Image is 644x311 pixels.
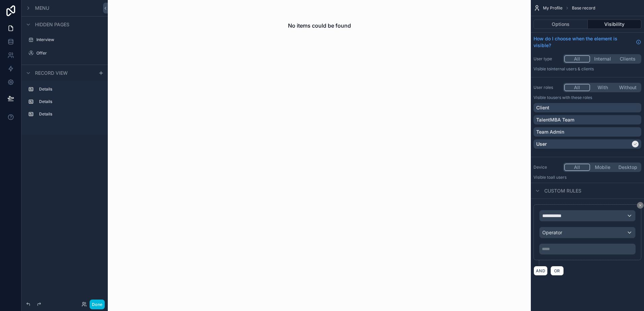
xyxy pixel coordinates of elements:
[551,66,594,71] span: Internal users & clients
[534,165,560,170] label: Device
[36,50,100,56] label: Offer
[534,95,641,100] p: Visible to
[39,99,98,104] label: Details
[534,266,548,276] button: AND
[534,35,633,49] span: How do I choose when the element is visible?
[615,84,640,91] button: Without
[564,55,590,63] button: All
[590,164,615,171] button: Mobile
[534,56,560,62] label: User type
[551,175,567,180] span: all users
[35,21,69,28] span: Hidden pages
[22,81,108,126] div: scrollable content
[539,227,636,238] button: Operator
[564,84,590,91] button: All
[534,175,641,180] p: Visible to
[90,300,105,309] button: Done
[534,66,641,72] p: Visible to
[39,111,98,117] label: Details
[564,164,590,171] button: All
[39,87,98,92] label: Details
[550,266,564,276] button: OR
[536,129,564,135] p: Team Admin
[615,55,640,63] button: Clients
[590,84,615,91] button: With
[543,5,562,11] span: My Profile
[542,230,562,235] span: Operator
[36,37,100,42] label: Interview
[551,95,592,100] span: Users with these roles
[536,104,549,111] p: Client
[35,5,49,11] span: Menu
[572,5,595,11] span: Base record
[534,85,560,90] label: User roles
[35,70,68,76] span: Record view
[615,164,640,171] button: Desktop
[534,35,641,49] a: How do I choose when the element is visible?
[536,141,547,147] p: User
[536,116,574,123] p: TalentMBA Team
[544,187,581,194] span: Custom rules
[590,55,615,63] button: Internal
[553,268,561,273] span: OR
[534,20,588,29] button: Options
[588,20,642,29] button: Visibility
